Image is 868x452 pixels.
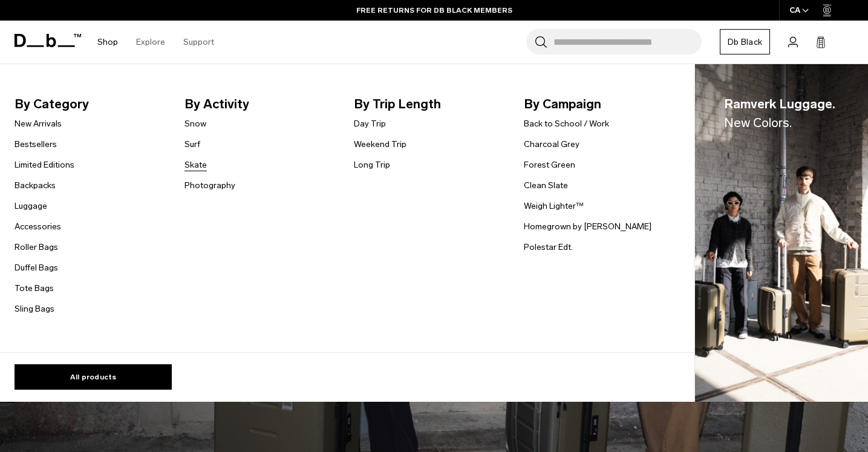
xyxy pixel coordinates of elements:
a: Sling Bags [15,303,54,315]
a: Charcoal Grey [524,138,579,151]
a: Clean Slate [524,179,568,192]
span: By Category [15,94,165,114]
a: Polestar Edt. [524,241,573,254]
span: By Campaign [524,94,674,114]
a: FREE RETURNS FOR DB BLACK MEMBERS [356,5,512,16]
a: Long Trip [354,159,390,171]
a: Limited Editions [15,159,74,171]
span: New Colors. [724,115,792,130]
a: Bestsellers [15,138,57,151]
a: Photography [184,179,235,192]
a: Snow [184,117,206,130]
a: Forest Green [524,159,575,171]
span: Ramverk Luggage. [724,94,835,133]
a: Ramverk Luggage.New Colors. Db [695,64,868,402]
span: By Activity [184,94,335,114]
a: New Arrivals [15,117,62,130]
a: Weigh Lighter™ [524,200,584,212]
span: By Trip Length [354,94,504,114]
a: Duffel Bags [15,261,58,274]
img: Db [695,64,868,402]
a: Luggage [15,200,47,212]
a: Roller Bags [15,241,58,254]
a: Shop [97,21,118,64]
a: Backpacks [15,179,56,192]
a: Db Black [720,29,770,54]
a: Back to School / Work [524,117,609,130]
a: Weekend Trip [354,138,406,151]
nav: Main Navigation [88,21,223,64]
a: Surf [184,138,200,151]
a: Accessories [15,220,61,233]
a: Day Trip [354,117,386,130]
a: All products [15,364,172,390]
a: Explore [136,21,165,64]
a: Tote Bags [15,282,54,295]
a: Support [183,21,214,64]
a: Skate [184,159,207,171]
a: Homegrown by [PERSON_NAME] [524,220,651,233]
